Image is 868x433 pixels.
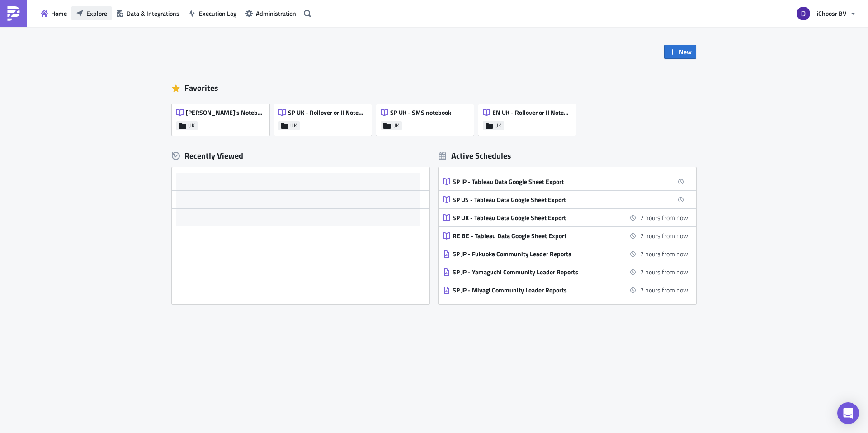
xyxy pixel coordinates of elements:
img: Avatar [796,6,811,21]
span: [PERSON_NAME]'s Notebook [186,108,264,117]
time: 2025-08-20 00:00 [640,285,688,295]
a: SP UK - SMS notebookUK [376,99,478,136]
a: SP UK - Rollover or II NotebookUK [274,99,376,136]
button: Data & Integrations [112,6,184,20]
span: Execution Log [199,9,236,18]
span: Explore [86,9,107,18]
a: [PERSON_NAME]'s NotebookUK [172,99,274,136]
span: Data & Integrations [127,9,179,18]
button: Explore [71,6,112,20]
span: UK [290,122,297,129]
span: UK [392,122,399,129]
div: SP UK - Tableau Data Google Sheet Export [453,214,611,222]
a: SP JP - Fukuoka Community Leader Reports7 hours from now [443,245,688,263]
img: PushMetrics [6,6,21,21]
span: SP UK - SMS notebook [390,108,451,117]
span: iChoosr BV [817,9,846,18]
div: Favorites [172,81,696,95]
span: UK [188,122,195,129]
div: SP US - Tableau Data Google Sheet Export [453,196,611,204]
button: iChoosr BV [791,4,861,24]
span: SP UK - Rollover or II Notebook [288,108,367,117]
time: 2025-08-19 19:00 [640,213,688,222]
button: New [664,45,696,59]
a: SP JP - Miyagi Community Leader Reports7 hours from now [443,281,688,299]
button: Home [36,6,71,20]
a: SP US - Tableau Data Google Sheet Export [443,191,688,208]
div: Active Schedules [439,151,511,161]
a: SP JP - Yamaguchi Community Leader Reports7 hours from now [443,263,688,281]
span: Home [51,9,67,18]
div: SP JP - Miyagi Community Leader Reports [453,286,611,294]
time: 2025-08-20 00:00 [640,249,688,259]
div: Open Intercom Messenger [837,402,859,424]
div: Recently Viewed [172,149,429,163]
span: Administration [256,9,296,18]
button: Administration [241,6,301,20]
a: SP UK - Tableau Data Google Sheet Export2 hours from now [443,209,688,226]
span: UK [495,122,501,129]
span: New [679,47,692,56]
time: 2025-08-19 19:00 [640,231,688,240]
time: 2025-08-20 00:00 [640,267,688,277]
a: SP JP - Tableau Data Google Sheet Export [443,173,688,190]
div: SP JP - Yamaguchi Community Leader Reports [453,268,611,276]
div: SP JP - Tableau Data Google Sheet Export [453,178,611,186]
span: EN UK - Rollover or II Notebook [492,108,571,117]
a: EN UK - Rollover or II NotebookUK [478,99,580,136]
button: Execution Log [184,6,241,20]
a: RE BE - Tableau Data Google Sheet Export2 hours from now [443,227,688,245]
div: SP JP - Fukuoka Community Leader Reports [453,250,611,258]
div: RE BE - Tableau Data Google Sheet Export [453,232,611,240]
